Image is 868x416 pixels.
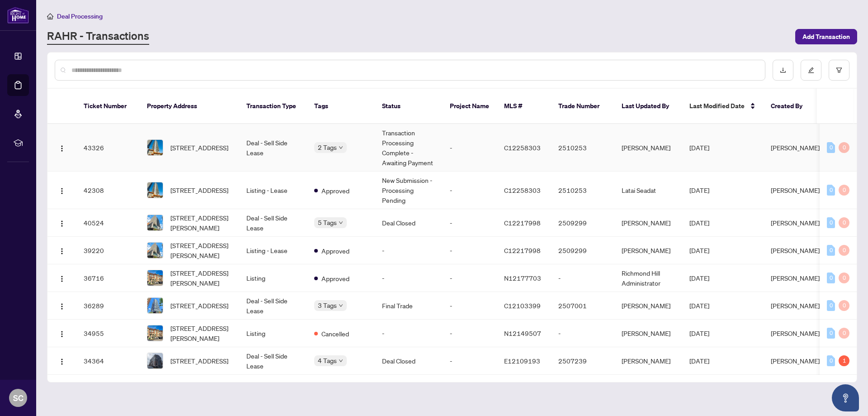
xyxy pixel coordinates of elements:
[76,172,140,209] td: 42308
[170,301,228,311] span: [STREET_ADDRESS]
[808,67,814,73] span: edit
[147,215,163,230] img: thumbnail-img
[504,329,541,337] span: N12149507
[504,357,540,365] span: E12109193
[504,143,541,152] span: C12258303
[239,237,307,264] td: Listing - Lease
[614,209,682,237] td: [PERSON_NAME]
[58,275,66,282] img: Logo
[551,124,614,172] td: 2510253
[339,145,343,150] span: down
[47,29,149,45] a: RAHR - Transactions
[836,67,842,73] span: filter
[443,320,497,347] td: -
[239,347,307,375] td: Deal - Sell Side Lease
[443,124,497,172] td: -
[827,185,835,196] div: 0
[614,237,682,264] td: [PERSON_NAME]
[771,329,820,337] span: [PERSON_NAME]
[239,264,307,292] td: Listing
[689,301,709,310] span: [DATE]
[55,298,69,313] button: Logo
[551,292,614,320] td: 2507001
[170,268,232,288] span: [STREET_ADDRESS][PERSON_NAME]
[76,320,140,347] td: 34955
[170,240,232,260] span: [STREET_ADDRESS][PERSON_NAME]
[170,356,228,366] span: [STREET_ADDRESS]
[58,248,66,255] img: Logo
[147,353,163,368] img: thumbnail-img
[801,60,821,81] button: edit
[55,326,69,340] button: Logo
[55,183,69,197] button: Logo
[76,264,140,292] td: 36716
[614,320,682,347] td: [PERSON_NAME]
[58,220,66,227] img: Logo
[47,13,53,19] span: home
[239,172,307,209] td: Listing - Lease
[551,172,614,209] td: 2510253
[321,273,349,283] span: Approved
[170,213,232,233] span: [STREET_ADDRESS][PERSON_NAME]
[321,329,349,339] span: Cancelled
[170,323,232,343] span: [STREET_ADDRESS][PERSON_NAME]
[839,245,849,256] div: 0
[76,292,140,320] td: 36289
[140,89,239,124] th: Property Address
[839,142,849,153] div: 0
[239,292,307,320] td: Deal - Sell Side Lease
[689,357,709,365] span: [DATE]
[832,384,859,411] button: Open asap
[76,347,140,375] td: 34364
[147,298,163,313] img: thumbnail-img
[771,219,820,227] span: [PERSON_NAME]
[147,325,163,341] img: thumbnail-img
[771,274,820,282] span: [PERSON_NAME]
[321,186,349,196] span: Approved
[443,347,497,375] td: -
[147,182,163,198] img: thumbnail-img
[839,273,849,283] div: 0
[504,219,541,227] span: C12217998
[339,359,343,363] span: down
[497,89,551,124] th: MLS #
[614,264,682,292] td: Richmond Hill Administrator
[375,292,443,320] td: Final Trade
[76,89,140,124] th: Ticket Number
[795,29,857,44] button: Add Transaction
[614,89,682,124] th: Last Updated By
[239,89,307,124] th: Transaction Type
[827,328,835,339] div: 0
[443,172,497,209] td: -
[443,237,497,264] td: -
[339,303,343,308] span: down
[55,243,69,258] button: Logo
[802,29,850,44] span: Add Transaction
[7,7,29,24] img: logo
[55,215,69,230] button: Logo
[76,124,140,172] td: 43326
[551,89,614,124] th: Trade Number
[551,209,614,237] td: 2509299
[239,209,307,237] td: Deal - Sell Side Lease
[829,60,849,81] button: filter
[239,320,307,347] td: Listing
[55,140,69,155] button: Logo
[689,186,709,194] span: [DATE]
[614,292,682,320] td: [PERSON_NAME]
[689,219,709,227] span: [DATE]
[13,392,24,404] span: SC
[58,303,66,310] img: Logo
[504,186,541,194] span: C12258303
[147,140,163,155] img: thumbnail-img
[147,270,163,286] img: thumbnail-img
[827,300,835,311] div: 0
[76,209,140,237] td: 40524
[689,101,745,111] span: Last Modified Date
[147,243,163,258] img: thumbnail-img
[307,89,375,124] th: Tags
[443,264,497,292] td: -
[827,142,835,153] div: 0
[443,292,497,320] td: -
[689,143,709,152] span: [DATE]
